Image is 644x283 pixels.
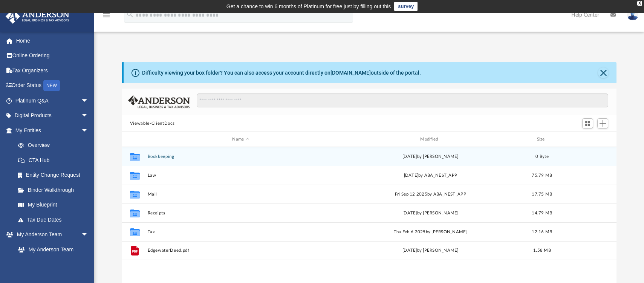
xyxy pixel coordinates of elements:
a: Order StatusNEW [5,78,100,93]
a: Entity Change Request [11,168,100,183]
div: Modified [337,136,523,143]
button: Viewable-ClientDocs [130,120,174,127]
span: 75.79 MB [532,173,552,177]
button: EdgewaterDeed.pdf [147,248,334,253]
span: arrow_drop_down [81,93,96,109]
div: [DATE] by [PERSON_NAME] [337,247,524,254]
a: My Anderson Teamarrow_drop_down [5,227,96,242]
button: Law [147,173,334,178]
i: menu [102,11,111,20]
span: 1.58 MB [533,248,551,252]
div: [DATE] by ABA_NEST_APP [337,172,524,179]
a: Tax Organizers [5,63,100,78]
a: CTA Hub [11,153,100,168]
div: Name [147,136,333,143]
a: My Entitiesarrow_drop_down [5,123,100,138]
a: menu [102,14,111,20]
img: Anderson Advisors Platinum Portal [3,9,72,24]
div: close [637,1,642,6]
div: Difficulty viewing your box folder? You can also access your account directly on outside of the p... [142,69,421,77]
a: [DOMAIN_NAME] [330,70,371,76]
input: Search files and folders [197,93,608,108]
span: arrow_drop_down [81,227,96,243]
button: Tax [147,229,334,234]
button: Close [598,67,609,78]
button: Switch to Grid View [582,118,594,129]
a: Anderson System [11,257,96,272]
a: Digital Productsarrow_drop_down [5,108,100,123]
span: 12.16 MB [532,230,552,234]
a: My Blueprint [11,197,96,213]
button: Receipts [147,211,334,216]
a: Tax Due Dates [11,212,100,227]
button: Mail [147,192,334,197]
div: Size [527,136,557,143]
div: Get a chance to win 6 months of Platinum for free just by filling out this [226,2,391,11]
div: [DATE] by [PERSON_NAME] [337,210,524,217]
a: survey [394,2,418,11]
span: 0 Byte [535,155,549,159]
a: My Anderson Team [11,242,92,257]
a: Overview [11,138,100,153]
div: Thu Feb 6 2025 by [PERSON_NAME] [337,229,524,236]
div: id [560,136,613,143]
span: arrow_drop_down [81,123,96,138]
span: 14.79 MB [532,211,552,215]
div: NEW [43,80,60,91]
i: search [126,10,134,18]
div: Fri Sep 12 2025 by ABA_NEST_APP [337,191,524,198]
div: [DATE] by [PERSON_NAME] [337,153,524,160]
a: Platinum Q&Aarrow_drop_down [5,93,100,108]
div: id [125,136,144,143]
a: Binder Walkthrough [11,182,100,197]
a: Online Ordering [5,48,100,63]
img: User Pic [627,9,638,20]
button: Bookkeeping [147,154,334,159]
span: 17.75 MB [532,192,552,196]
a: Home [5,33,100,48]
button: Add [597,118,609,129]
span: arrow_drop_down [81,108,96,124]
